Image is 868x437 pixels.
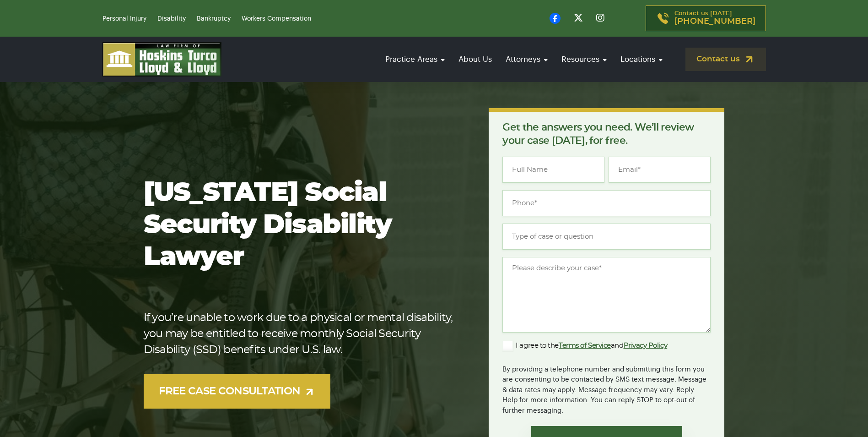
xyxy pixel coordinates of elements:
h1: [US_STATE] Social Security Disability Lawyer [144,177,460,273]
a: FREE CASE CONSULTATION [144,374,331,409]
a: Personal Injury [102,16,146,22]
a: Workers Compensation [242,16,311,22]
input: Full Name [502,157,604,183]
p: Contact us [DATE] [674,11,755,26]
a: Disability [157,16,186,22]
a: Locations [616,46,667,72]
a: Bankruptcy [197,16,231,22]
input: Phone* [502,190,711,216]
a: Contact us [685,48,766,71]
a: Attorneys [501,46,552,72]
a: Resources [557,46,611,72]
img: logo [102,42,221,76]
span: [PHONE_NUMBER] [674,17,755,26]
input: Email* [609,157,711,183]
a: Terms of Service [559,342,611,349]
label: I agree to the and [502,340,667,351]
a: About Us [454,46,496,72]
p: If you’re unable to work due to a physical or mental disability, you may be entitled to receive m... [144,310,460,358]
input: Type of case or question [502,224,711,250]
div: By providing a telephone number and submitting this form you are consenting to be contacted by SM... [502,359,711,416]
p: Get the answers you need. We’ll review your case [DATE], for free. [502,121,711,147]
a: Privacy Policy [624,342,668,349]
img: arrow-up-right-light.svg [304,386,315,398]
a: Contact us [DATE][PHONE_NUMBER] [646,5,766,31]
a: Practice Areas [381,46,449,72]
